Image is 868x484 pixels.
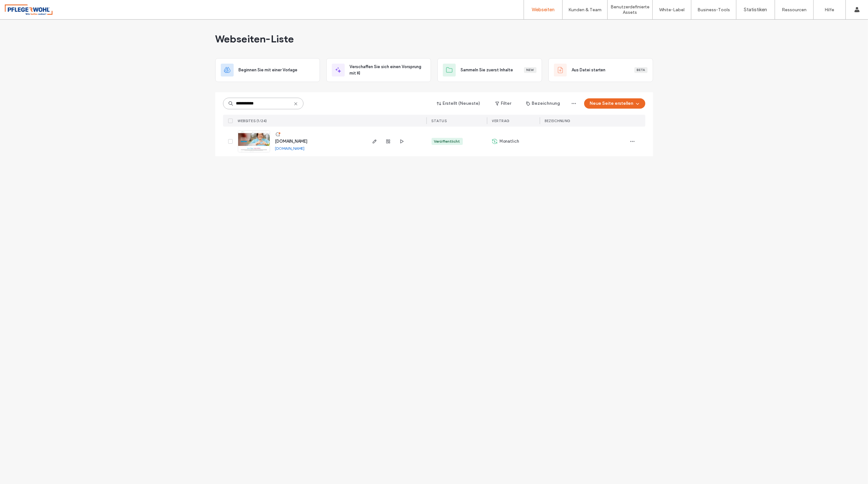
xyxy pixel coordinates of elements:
span: Aus Datei starten [572,67,606,73]
span: STATUS [432,119,447,123]
span: Hilfe [14,4,28,10]
label: Kunden & Team [568,7,602,13]
label: Ressourcen [782,7,807,13]
span: Vertrag [492,119,510,123]
span: Webseiten-Liste [215,32,294,45]
label: Hilfe [825,7,835,13]
a: [DOMAIN_NAME] [275,139,308,144]
div: Beta [634,67,648,73]
label: Benutzerdefinierte Assets [608,4,652,15]
div: New [524,67,537,73]
button: Filter [489,98,518,109]
label: Webseiten [532,7,555,13]
span: WEBSITES (1/24) [238,119,267,123]
a: [DOMAIN_NAME] [275,146,305,151]
div: Verschaffen Sie sich einen Vorsprung mit KI [326,58,431,82]
span: Sammeln Sie zuerst Inhalte [461,67,513,73]
span: Monatlich [500,138,519,145]
span: Beginnen Sie mit einer Vorlage [239,67,298,73]
span: Verschaffen Sie sich einen Vorsprung mit KI [350,64,425,76]
div: Sammeln Sie zuerst InhalteNew [437,58,542,82]
button: Neue Seite erstellen [584,98,645,109]
div: Beginnen Sie mit einer Vorlage [215,58,320,82]
button: Erstellt (Neueste) [431,98,486,109]
label: White-Label [659,7,685,13]
div: Aus Datei startenBeta [548,58,653,82]
label: Business-Tools [697,7,730,13]
button: Bezeichnung [520,98,566,109]
div: Veröffentlicht [434,139,460,144]
label: Statistiken [744,7,767,13]
span: BEZEICHNUNG [545,119,571,123]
